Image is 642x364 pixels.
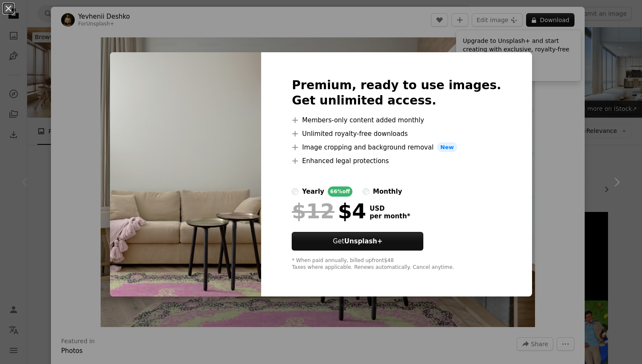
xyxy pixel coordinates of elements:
span: per month * [369,212,410,220]
strong: Unsplash+ [344,237,383,245]
img: premium_photo-1674815329488-c4fc6bf4ced8 [110,52,261,297]
button: GetUnsplash+ [292,232,423,251]
input: monthly [363,188,369,195]
li: Enhanced legal protections [292,156,501,166]
div: monthly [373,186,402,197]
h2: Premium, ready to use images. Get unlimited access. [292,78,501,108]
div: 66% off [328,186,353,197]
span: USD [369,205,410,212]
span: New [437,142,457,152]
li: Unlimited royalty-free downloads [292,129,501,139]
div: * When paid annually, billed upfront $48 Taxes where applicable. Renews automatically. Cancel any... [292,257,501,271]
li: Members-only content added monthly [292,115,501,125]
span: $12 [292,200,334,222]
div: $4 [292,200,366,222]
li: Image cropping and background removal [292,142,501,152]
input: yearly66%off [292,188,298,195]
div: yearly [302,186,324,197]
